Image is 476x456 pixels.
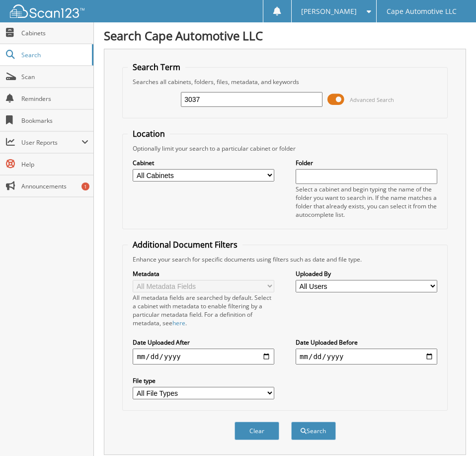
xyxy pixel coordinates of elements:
[133,338,274,347] label: Date Uploaded After
[21,73,88,81] span: Scan
[21,29,88,37] span: Cabinets
[296,185,437,219] div: Select a cabinet and begin typing the name of the folder you want to search in. If the name match...
[21,94,88,103] span: Reminders
[291,422,336,440] button: Search
[104,27,466,44] h1: Search Cape Automotive LLC
[296,338,437,347] label: Date Uploaded Before
[235,422,279,440] button: Clear
[296,270,437,278] label: Uploaded By
[133,159,274,167] label: Cabinet
[133,349,274,365] input: start
[128,255,442,264] div: Enhance your search for specific documents using filters such as date and file type.
[81,182,89,190] div: 1
[350,96,394,103] span: Advanced Search
[21,51,87,59] span: Search
[128,144,442,153] div: Optionally limit your search to a particular cabinet or folder
[128,239,242,250] legend: Additional Document Filters
[21,182,88,190] span: Announcements
[21,160,88,169] span: Help
[10,4,84,18] img: scan123-logo-white.svg
[387,8,457,14] span: Cape Automotive LLC
[128,78,442,86] div: Searches all cabinets, folders, files, metadata, and keywords
[296,349,437,365] input: end
[172,319,185,327] a: here
[296,159,437,167] label: Folder
[128,128,170,139] legend: Location
[21,138,81,147] span: User Reports
[133,270,274,278] label: Metadata
[21,116,88,125] span: Bookmarks
[128,62,185,73] legend: Search Term
[301,8,357,14] span: [PERSON_NAME]
[133,293,274,327] div: All metadata fields are searched by default. Select a cabinet with metadata to enable filtering b...
[133,376,274,385] label: File type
